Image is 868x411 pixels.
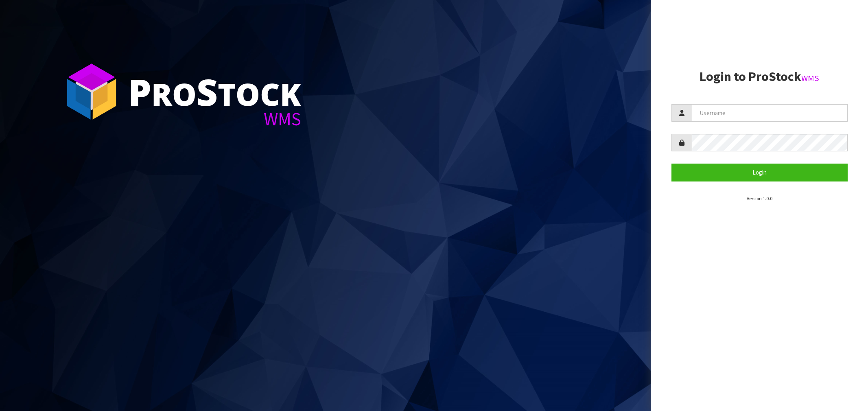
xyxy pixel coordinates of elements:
small: Version 1.0.0 [747,195,772,201]
span: S [197,67,218,116]
div: ro tock [128,73,301,110]
div: WMS [128,110,301,128]
span: P [128,67,151,116]
input: Username [692,104,848,122]
img: ProStock Cube [61,61,122,122]
h2: Login to ProStock [671,70,848,84]
small: WMS [801,73,819,83]
button: Login [671,164,848,181]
